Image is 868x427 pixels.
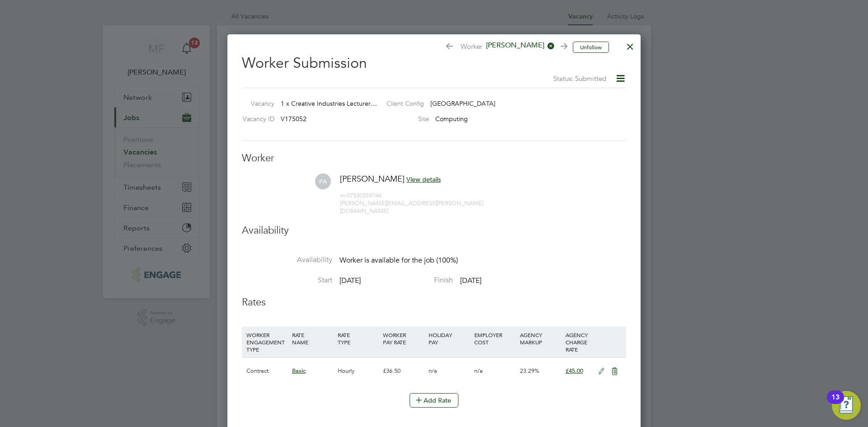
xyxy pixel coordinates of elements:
[335,327,381,350] div: RATE TYPE
[242,296,626,309] h3: Rates
[242,255,332,265] label: Availability
[553,74,606,83] span: Status: Submitted
[429,367,437,375] span: n/a
[381,358,426,384] div: £36.50
[460,276,481,285] span: [DATE]
[340,192,382,199] span: 07550359744
[290,327,335,350] div: RATE NAME
[363,276,453,285] label: Finish
[340,192,347,199] span: m:
[242,276,332,285] label: Start
[238,115,274,123] label: Vacancy ID
[573,42,609,53] button: Unfollow
[244,358,290,384] div: Contract
[832,391,861,420] button: Open Resource Center, 13 new notifications
[315,174,331,189] span: PA
[340,174,405,184] span: [PERSON_NAME]
[566,367,583,375] span: £45.00
[430,99,495,108] span: [GEOGRAPHIC_DATA]
[520,367,539,375] span: 23.29%
[340,276,361,285] span: [DATE]
[281,115,307,123] span: V175052
[242,47,626,84] h2: Worker Submission
[474,367,483,375] span: n/a
[379,115,429,123] label: Site
[335,358,381,384] div: Hourly
[445,41,566,53] span: Worker
[563,327,594,357] div: AGENCY CHARGE RATE
[472,327,518,350] div: EMPLOYER COST
[426,327,472,350] div: HOLIDAY PAY
[244,327,290,357] div: WORKER ENGAGEMENT TYPE
[238,99,274,108] label: Vacancy
[281,99,377,108] span: 1 x Creative Industries Lecturer…
[482,41,555,51] span: [PERSON_NAME]
[292,367,306,375] span: Basic
[381,327,426,350] div: WORKER PAY RATE
[242,224,626,237] h3: Availability
[340,256,458,265] span: Worker is available for the job (100%)
[518,327,563,350] div: AGENCY MARKUP
[379,99,424,108] label: Client Config
[406,175,441,183] span: View details
[831,397,840,409] div: 13
[340,199,483,215] span: [PERSON_NAME][EMAIL_ADDRESS][PERSON_NAME][DOMAIN_NAME]
[435,115,468,123] span: Computing
[242,152,626,165] h3: Worker
[410,393,458,408] button: Add Rate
